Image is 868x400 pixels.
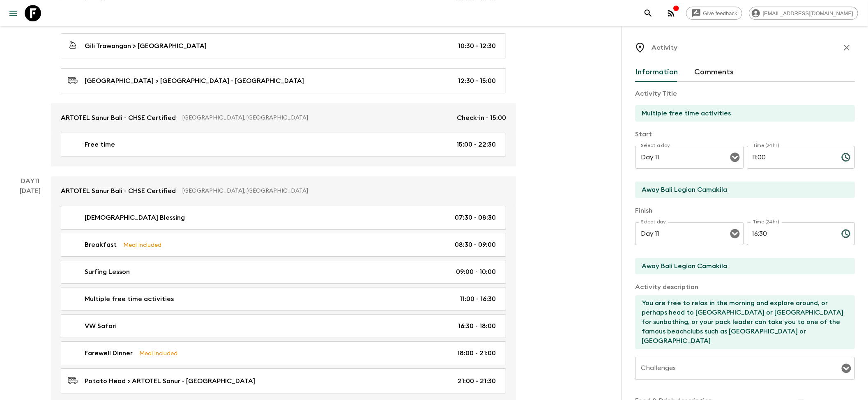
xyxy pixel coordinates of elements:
[460,294,496,304] p: 11:00 - 16:30
[85,41,207,51] p: Gili Trawangan > [GEOGRAPHIC_DATA]
[61,33,506,58] a: Gili Trawangan > [GEOGRAPHIC_DATA]10:30 - 12:30
[51,176,516,206] a: ARTOTEL Sanur Bali - CHSE Certified[GEOGRAPHIC_DATA], [GEOGRAPHIC_DATA]
[641,218,666,225] label: Select day
[635,182,848,198] input: Start Location
[640,5,656,21] button: search adventures
[61,314,506,338] a: VW Safari16:30 - 18:00
[652,43,677,53] p: Activity
[747,222,835,245] input: hh:mm
[61,206,506,230] a: [DEMOGRAPHIC_DATA] Blessing07:30 - 08:30
[85,267,130,277] p: Surfing Lesson
[729,228,741,239] button: Open
[61,68,506,93] a: [GEOGRAPHIC_DATA] > [GEOGRAPHIC_DATA] - [GEOGRAPHIC_DATA]12:30 - 15:00
[635,62,678,82] button: Information
[694,62,734,82] button: Comments
[458,321,496,331] p: 16:30 - 18:00
[182,187,500,195] p: [GEOGRAPHIC_DATA], [GEOGRAPHIC_DATA]
[635,89,855,99] p: Activity Title
[51,103,516,133] a: ARTOTEL Sanur Bali - CHSE Certified[GEOGRAPHIC_DATA], [GEOGRAPHIC_DATA]Check-in - 15:00
[729,152,741,163] button: Open
[458,41,496,51] p: 10:30 - 12:30
[455,213,496,223] p: 07:30 - 08:30
[458,76,496,86] p: 12:30 - 15:00
[758,10,858,16] span: [EMAIL_ADDRESS][DOMAIN_NAME]
[458,376,496,386] p: 21:00 - 21:30
[635,105,848,122] input: E.g Hozuagawa boat tour
[139,349,177,358] p: Meal Included
[635,129,855,139] p: Start
[182,114,450,122] p: [GEOGRAPHIC_DATA], [GEOGRAPHIC_DATA]
[699,10,742,16] span: Give feedback
[456,267,496,277] p: 09:00 - 10:00
[85,140,115,149] p: Free time
[641,142,670,149] label: Select a day
[635,282,855,292] p: Activity description
[749,7,858,20] div: [EMAIL_ADDRESS][DOMAIN_NAME]
[635,295,848,349] textarea: You are free to relax in the morning and explore around, or perhaps head to [GEOGRAPHIC_DATA] or ...
[123,240,161,249] p: Meal Included
[455,240,496,250] p: 08:30 - 09:00
[457,348,496,358] p: 18:00 - 21:00
[753,218,779,225] label: Time (24hr)
[61,260,506,284] a: Surfing Lesson09:00 - 10:00
[686,7,742,20] a: Give feedback
[10,176,51,186] p: Day 11
[456,140,496,149] p: 15:00 - 22:30
[85,348,133,358] p: Farewell Dinner
[85,76,304,86] p: [GEOGRAPHIC_DATA] > [GEOGRAPHIC_DATA] - [GEOGRAPHIC_DATA]
[85,321,117,331] p: VW Safari
[753,142,779,149] label: Time (24hr)
[85,376,255,386] p: Potato Head > ARTOTEL Sanur - [GEOGRAPHIC_DATA]
[85,240,117,250] p: Breakfast
[635,258,848,274] input: End Location (leave blank if same as Start)
[61,186,176,196] p: ARTOTEL Sanur Bali - CHSE Certified
[85,213,185,223] p: [DEMOGRAPHIC_DATA] Blessing
[61,341,506,365] a: Farewell DinnerMeal Included18:00 - 21:00
[85,294,174,304] p: Multiple free time activities
[457,113,506,123] p: Check-in - 15:00
[61,368,506,393] a: Potato Head > ARTOTEL Sanur - [GEOGRAPHIC_DATA]21:00 - 21:30
[61,113,176,123] p: ARTOTEL Sanur Bali - CHSE Certified
[61,133,506,156] a: Free time15:00 - 22:30
[61,233,506,257] a: BreakfastMeal Included08:30 - 09:00
[635,206,855,216] p: Finish
[61,287,506,311] a: Multiple free time activities11:00 - 16:30
[838,149,854,166] button: Choose time, selected time is 11:00 AM
[840,363,852,374] button: Open
[747,146,835,169] input: hh:mm
[838,225,854,242] button: Choose time, selected time is 4:30 PM
[5,5,21,21] button: menu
